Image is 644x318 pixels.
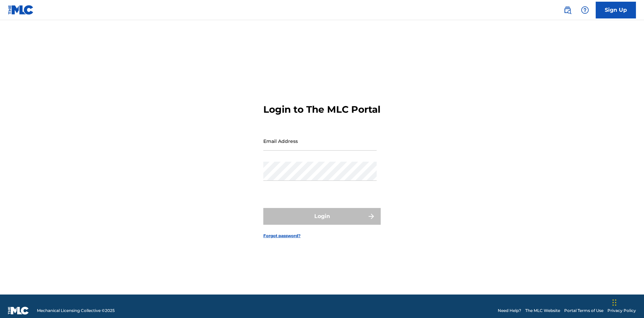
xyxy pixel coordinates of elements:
a: Public Search [561,3,574,17]
img: help [581,6,589,14]
img: MLC Logo [8,5,34,15]
div: Help [578,3,592,17]
a: Sign Up [596,2,636,18]
a: Need Help? [498,308,521,314]
span: Mechanical Licensing Collective © 2025 [37,308,115,314]
iframe: Chat Widget [610,286,644,318]
img: logo [8,307,29,315]
a: The MLC Website [525,308,560,314]
div: Drag [612,293,616,313]
a: Privacy Policy [607,308,636,314]
a: Portal Terms of Use [564,308,603,314]
img: search [563,6,572,14]
a: Forgot password? [263,233,301,239]
h3: Login to The MLC Portal [263,104,380,115]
